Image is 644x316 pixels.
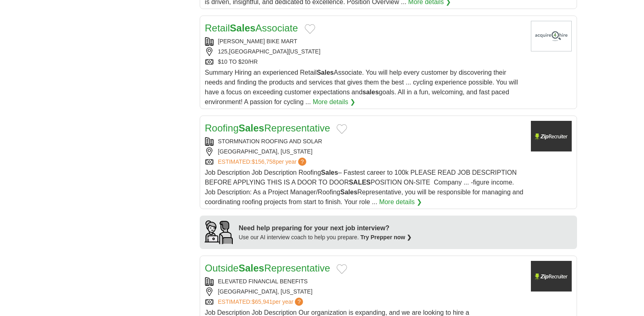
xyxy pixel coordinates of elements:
[205,137,524,146] div: STORMNATION ROOFING AND SOLAR
[336,264,347,274] button: Add to favorite jobs
[238,263,264,274] strong: Sales
[205,58,524,66] div: $10 TO $20/HR
[363,89,379,96] strong: sales
[340,189,357,196] strong: Sales
[218,158,308,166] a: ESTIMATED:$156,758per year?
[205,122,330,134] a: RoofingSalesRepresentative
[361,234,412,240] a: Try Prepper now ❯
[218,298,305,306] a: ESTIMATED:$65,941per year?
[205,47,524,56] div: 125,[GEOGRAPHIC_DATA][US_STATE]
[295,298,303,306] span: ?
[531,261,572,292] img: Company logo
[205,147,524,156] div: [GEOGRAPHIC_DATA], [US_STATE]
[239,233,412,242] div: Use our AI interview coach to help you prepare.
[531,21,572,51] img: Company logo
[205,69,518,105] span: Summary Hiring an experienced Retail Associate. You will help every customer by discovering their...
[205,287,524,296] div: [GEOGRAPHIC_DATA], [US_STATE]
[252,298,272,305] span: $65,941
[238,122,264,134] strong: Sales
[205,263,330,274] a: OutsideSalesRepresentative
[349,179,370,186] strong: SALES
[298,158,306,166] span: ?
[205,37,524,46] div: [PERSON_NAME] BIKE MART
[321,169,338,176] strong: Sales
[379,197,422,207] a: More details ❯
[313,97,356,107] a: More details ❯
[205,22,298,33] a: RetailSalesAssociate
[239,223,412,233] div: Need help preparing for your next job interview?
[205,169,524,205] span: Job Description Job Description Roofing – Fastest career to 100k PLEASE READ JOB DESCRIPTION BEFO...
[252,158,275,165] span: $156,758
[205,277,524,286] div: ELEVATED FINANCIAL BENEFITS
[305,24,315,34] button: Add to favorite jobs
[230,22,256,33] strong: Sales
[336,124,347,134] button: Add to favorite jobs
[316,69,334,76] strong: Sales
[531,121,572,151] img: Company logo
